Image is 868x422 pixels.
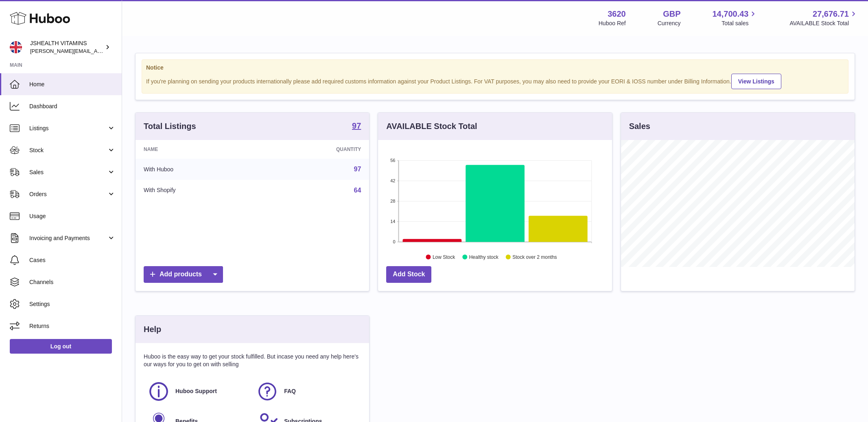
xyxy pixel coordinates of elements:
td: With Huboo [136,159,262,180]
text: 42 [391,178,396,183]
text: Healthy stock [469,254,499,260]
h3: AVAILABLE Stock Total [386,121,477,132]
h3: Help [144,324,161,335]
a: 64 [354,187,361,194]
text: 0 [393,239,396,244]
p: Huboo is the easy way to get your stock fulfilled. But incase you need any help here's our ways f... [144,353,361,368]
a: Log out [10,339,112,354]
span: 14,700.43 [712,9,748,20]
div: JSHEALTH VITAMINS [30,39,103,55]
span: Stock [29,146,107,154]
a: 97 [352,122,361,131]
span: 27,676.71 [813,9,849,20]
td: With Shopify [136,180,262,201]
text: Low Stock [433,254,455,260]
a: 14,700.43 Total sales [712,9,758,27]
img: francesca@jshealthvitamins.com [10,41,22,53]
h3: Total Listings [144,121,196,132]
a: 97 [354,166,361,173]
div: If you're planning on sending your products internationally please add required customs informati... [146,72,844,89]
span: Invoicing and Payments [29,234,107,242]
span: AVAILABLE Stock Total [789,20,858,27]
a: Add products [144,266,223,283]
span: Cases [29,256,116,264]
span: Channels [29,278,116,286]
text: 28 [391,199,396,203]
text: 14 [391,219,396,224]
span: Home [29,81,116,88]
text: 56 [391,158,396,163]
a: Add Stock [386,266,431,283]
a: 27,676.71 AVAILABLE Stock Total [789,9,858,27]
span: Huboo Support [175,387,217,395]
strong: GBP [663,9,680,20]
a: View Listings [731,74,781,89]
div: Huboo Ref [599,20,626,27]
strong: 3620 [608,9,626,20]
strong: Notice [146,64,844,72]
span: [PERSON_NAME][EMAIL_ADDRESS][DOMAIN_NAME] [30,48,163,54]
th: Quantity [262,140,370,159]
span: FAQ [284,387,296,395]
span: Dashboard [29,103,116,110]
span: Total sales [722,20,758,27]
h3: Sales [629,121,650,132]
span: Returns [29,322,116,330]
div: Currency [658,20,681,27]
span: Usage [29,212,116,220]
a: FAQ [256,380,357,402]
text: Stock over 2 months [513,254,557,260]
a: Huboo Support [148,380,248,402]
span: Orders [29,190,107,198]
span: Sales [29,168,107,176]
strong: 97 [352,122,361,130]
span: Listings [29,125,107,132]
th: Name [136,140,262,159]
span: Settings [29,300,116,308]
